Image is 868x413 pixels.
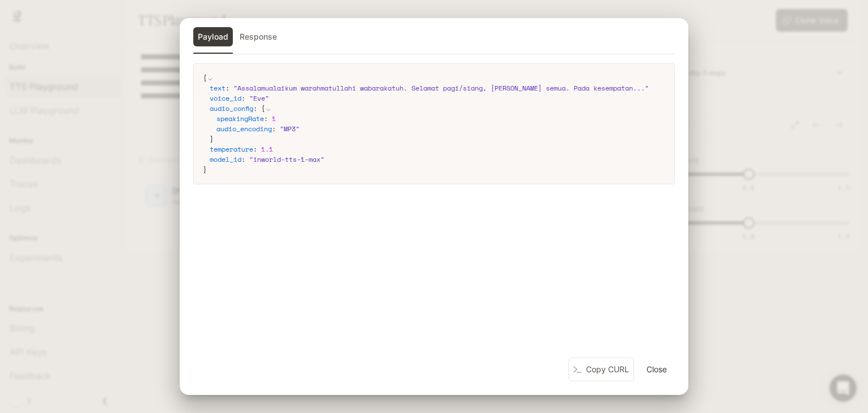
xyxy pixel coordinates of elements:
[210,144,253,154] span: temperature
[210,134,214,144] span: }
[249,154,324,164] span: " inworld-tts-1-max "
[216,124,665,134] div: :
[210,83,665,93] div: :
[210,104,665,144] div: :
[568,358,634,382] button: Copy CURL
[193,27,233,46] button: Payload
[210,83,225,93] span: text
[210,93,665,104] div: :
[233,83,649,93] span: " Assalamualaikum warahmatullahi wabarakatuh. Selamat pagi/siang, [PERSON_NAME] semua. Pada kesem...
[235,27,281,46] button: Response
[216,114,264,123] span: speakingRate
[210,154,241,164] span: model_id
[203,165,207,174] span: }
[249,93,269,103] span: " Eve "
[216,124,272,134] span: audio_encoding
[272,114,276,123] span: 1
[210,144,665,154] div: :
[261,104,265,113] span: {
[210,93,241,103] span: voice_id
[216,114,665,124] div: :
[203,73,207,83] span: {
[210,154,665,165] div: :
[210,104,253,113] span: audio_config
[280,124,300,134] span: " MP3 "
[261,144,273,154] span: 1.1
[639,358,675,381] button: Close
